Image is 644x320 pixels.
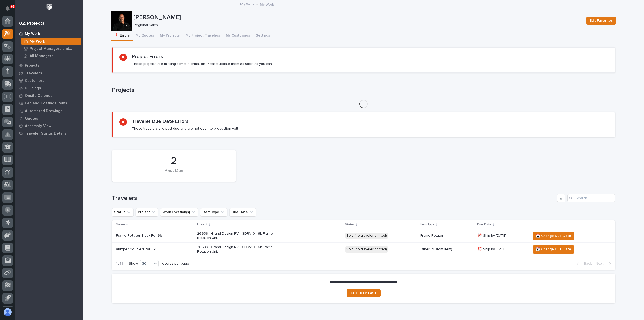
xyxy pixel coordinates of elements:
a: Buildings [15,84,83,92]
button: Settings [253,31,273,41]
span: Back [581,261,592,266]
p: Traveler Status Details [25,131,66,136]
a: Assembly View [15,122,83,130]
button: Status [112,208,134,216]
p: My Work [260,1,274,7]
a: My Work [19,38,83,45]
button: Work Location(s) [160,208,198,216]
a: Project Managers and Engineers [19,45,83,52]
p: Project Managers and Engineers [30,47,79,51]
p: Name [116,222,125,227]
div: Sold (no traveler printed) [345,246,388,253]
a: All Managers [19,52,83,59]
p: Status [345,222,354,227]
p: Customers [25,79,44,83]
p: Project [197,222,207,227]
p: Projects [25,63,39,68]
p: These projects are missing some information. Please update them as soon as you can. [132,62,273,66]
p: Other (custom item) [420,247,474,252]
button: 📆 Change Due Date [533,245,574,254]
p: Frame Rotator [420,234,474,238]
button: users-avatar [2,307,13,317]
a: My Work [15,30,83,38]
a: Travelers [15,69,83,77]
span: 📆 Change Due Date [536,246,571,252]
div: 02. Projects [19,21,44,26]
button: Item Type [200,208,227,216]
tr: Frame Rotator Track For 6k26639 - Grand Design RV - GDRV10 - 6k Frame Rotation UnitSold (no trave... [112,229,615,243]
a: Traveler Status Details [15,130,83,137]
span: Next [596,261,607,266]
p: 26639 - Grand Design RV - GDRV10 - 6k Frame Rotation Unit [197,232,285,240]
a: Fab and Coatings Items [15,99,83,107]
h2: Project Errors [132,54,163,60]
div: Past Due [120,168,227,179]
a: Projects [15,62,83,69]
p: Buildings [25,86,41,91]
button: Due Date [229,208,256,216]
p: [PERSON_NAME] [134,14,582,21]
button: My Customers [223,31,253,41]
a: Automated Drawings [15,107,83,115]
p: Item Type [420,222,435,227]
p: Quotes [25,116,38,121]
p: Regional Sales [134,23,580,27]
a: Onsite Calendar [15,92,83,99]
h1: Projects [112,87,615,94]
p: My Work [30,39,45,44]
div: Sold (no traveler printed) [345,233,388,239]
h2: Traveler Due Date Errors [132,118,189,124]
span: 📆 Change Due Date [536,233,571,239]
p: 26639 - Grand Design RV - GDRV10 - 6k Frame Rotation Unit [197,245,285,254]
a: GET HELP FAST [347,289,381,297]
p: 1 of 1 [112,258,127,270]
p: Due Date [477,222,491,227]
button: Back [573,261,594,266]
div: Notifications62 [6,6,13,14]
input: Search [567,194,615,202]
button: Edit Favorites [586,17,616,25]
p: Automated Drawings [25,109,62,113]
a: Customers [15,77,83,84]
button: My Quotes [133,31,157,41]
p: My Work [25,32,40,36]
p: Fab and Coatings Items [25,101,67,106]
img: Workspace Logo [45,3,54,12]
h1: Travelers [112,195,555,202]
p: Assembly View [25,124,51,128]
span: Edit Favorites [590,18,613,24]
a: Quotes [15,115,83,122]
p: ⏰ Ship by [DATE] [478,234,526,238]
a: My Work [240,1,254,7]
button: Project [136,208,158,216]
p: Frame Rotator Track For 6k [116,234,193,238]
p: All Managers [30,54,53,58]
p: Travelers [25,71,42,76]
p: records per page [161,262,189,266]
p: ⏰ Ship by [DATE] [478,247,526,252]
p: Onsite Calendar [25,94,54,98]
p: 62 [11,5,14,8]
span: GET HELP FAST [351,291,377,295]
div: 30 [140,261,152,266]
div: 2 [120,155,227,167]
p: Show [129,262,138,266]
button: Next [594,261,615,266]
p: Bumper Couplers for 6k [116,247,193,252]
button: ❗ Errors [111,31,133,41]
button: Notifications [2,3,13,14]
p: These travelers are past due and are not even to production yet! [132,126,238,131]
button: My Projects [157,31,183,41]
button: My Project Travelers [183,31,223,41]
button: 📆 Change Due Date [533,232,574,240]
tr: Bumper Couplers for 6k26639 - Grand Design RV - GDRV10 - 6k Frame Rotation UnitSold (no traveler ... [112,243,615,256]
